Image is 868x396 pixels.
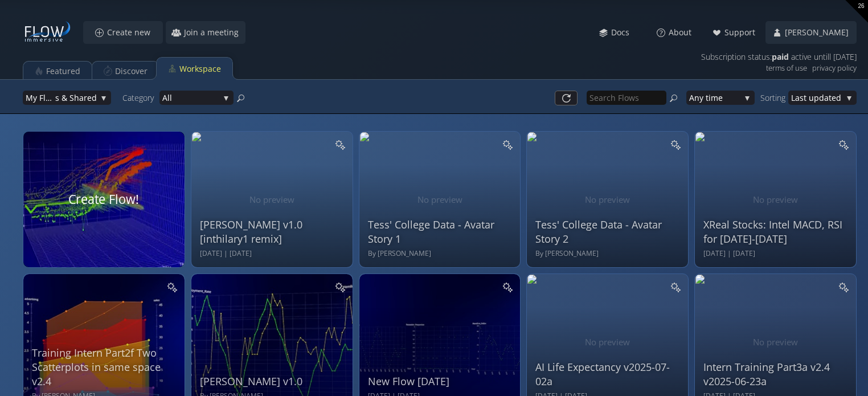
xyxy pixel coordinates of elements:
span: My Flow [26,91,55,105]
span: st updated [800,91,842,105]
span: All [162,91,219,105]
div: Tess' College Data - Avatar Story 2 [535,218,682,246]
span: About [668,27,698,38]
div: By [PERSON_NAME] [535,249,682,259]
div: Featured [46,60,80,82]
a: terms of use [766,61,807,75]
span: La [791,91,800,105]
div: XReal Stocks: Intel MACD, RSI for [DATE]-[DATE] [703,218,850,246]
div: [DATE] | [DATE] [200,249,347,259]
span: Support [724,27,762,38]
input: Search Flows [587,91,666,105]
div: Category [122,91,159,105]
div: AI Life Expectancy v2025-07-02a [535,360,682,389]
div: Workspace [179,58,221,80]
a: privacy policy [812,61,857,75]
span: s & Shared [55,91,97,105]
span: Any ti [689,91,711,105]
span: Docs [611,27,636,38]
div: Intern Training Part3a v2.4 v2025-06-23a [703,360,850,389]
div: Training Intern Part2f Two Scatterplots in same space v2.4 [32,346,179,389]
div: New Flow [DATE] [368,374,515,389]
div: By [PERSON_NAME] [368,249,515,259]
div: [PERSON_NAME] v1.0 [inthilary1 remix] [200,218,347,246]
span: me [711,91,740,105]
div: [PERSON_NAME] v1.0 [200,374,347,389]
span: Join a meeting [183,27,245,38]
div: Sorting [760,91,788,105]
span: Create new [107,27,157,38]
div: Tess' College Data - Avatar Story 1 [368,218,515,246]
div: Discover [115,60,148,82]
span: [PERSON_NAME] [784,27,855,38]
div: [DATE] | [DATE] [703,249,850,259]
